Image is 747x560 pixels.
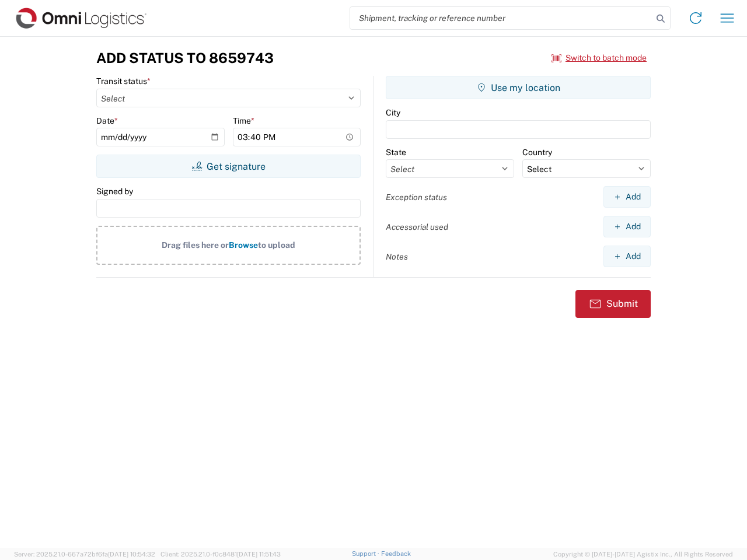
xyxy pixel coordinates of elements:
[96,50,274,66] h3: Add Status to 8659743
[386,192,447,202] label: Exception status
[386,76,651,99] button: Use my location
[522,147,552,157] label: Country
[386,222,448,232] label: Accessorial used
[553,549,733,559] span: Copyright © [DATE]-[DATE] Agistix Inc., All Rights Reserved
[229,240,258,250] span: Browse
[96,76,151,86] label: Transit status
[352,550,381,557] a: Support
[237,551,281,558] span: [DATE] 11:51:43
[386,251,408,262] label: Notes
[603,216,651,237] button: Add
[386,107,400,118] label: City
[381,550,411,557] a: Feedback
[350,7,652,29] input: Shipment, tracking or reference number
[96,116,118,126] label: Date
[96,155,361,178] button: Get signature
[386,147,406,157] label: State
[96,186,133,197] label: Signed by
[160,551,281,558] span: Client: 2025.21.0-f0c8481
[603,246,651,267] button: Add
[575,290,651,318] button: Submit
[108,551,155,558] span: [DATE] 10:54:32
[551,48,647,68] button: Switch to batch mode
[14,551,155,558] span: Server: 2025.21.0-667a72bf6fa
[603,186,651,208] button: Add
[233,116,254,126] label: Time
[258,240,295,250] span: to upload
[162,240,229,250] span: Drag files here or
